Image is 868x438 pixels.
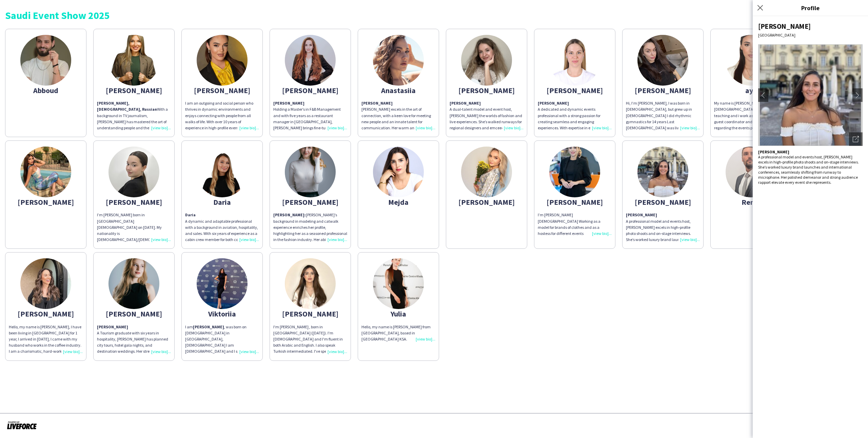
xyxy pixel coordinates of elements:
[626,199,700,205] div: [PERSON_NAME]
[461,35,512,86] img: thumb-684089f432bbc.jpeg
[538,199,612,205] div: [PERSON_NAME]
[461,147,512,197] img: thumb-68500e4ebb0a3.jpeg
[549,147,600,197] img: thumb-66e952d035012.jpeg
[273,212,347,243] p: [PERSON_NAME]’s background in modeling and catwalk experience enriches her profile, highlighting ...
[714,87,788,93] div: aya
[538,212,612,237] div: I’m [PERSON_NAME] [DEMOGRAPHIC_DATA] Working as a model for brands of clothes and as a hostess fo...
[450,199,524,205] div: [PERSON_NAME]
[97,324,171,355] p: A Tourism graduate with six years in hospitality, [PERSON_NAME] has planned city tours, hotel gal...
[9,324,83,355] div: Hello, my name is [PERSON_NAME], I have been living in [GEOGRAPHIC_DATA] for 1 year, I arrived in...
[185,212,196,217] strong: Daria
[450,101,481,106] strong: [PERSON_NAME]
[538,101,569,106] strong: [PERSON_NAME]
[185,199,259,205] div: Daria
[9,87,83,93] div: Abboud
[185,218,259,243] p: A dynamic and adaptable professional with a background in aviation, hospitality, and sales. With ...
[726,147,776,197] img: thumb-67225d805903a.png
[753,3,868,12] h3: Profile
[273,199,347,205] div: [PERSON_NAME]
[758,44,863,146] img: Crew avatar or photo
[273,324,347,355] div: I'm [PERSON_NAME] , born in [GEOGRAPHIC_DATA] ([DATE]). I'm [DEMOGRAPHIC_DATA] and I'm fluent in ...
[714,199,788,205] div: Remy
[538,87,612,93] div: [PERSON_NAME]
[373,258,424,309] img: thumb-685a96ef192ff.jpeg
[361,100,435,131] p: [PERSON_NAME] excels in the art of connection, with a keen love for meeting new people and an inn...
[549,35,600,86] img: thumb-67914f79cb527.jpeg
[185,87,259,93] div: [PERSON_NAME]
[9,311,83,317] div: [PERSON_NAME]
[361,101,393,106] b: [PERSON_NAME]
[5,10,863,20] div: Saudi Event Show 2025
[273,101,304,106] strong: [PERSON_NAME]
[361,324,435,343] div: Hello, my name is [PERSON_NAME] from [GEOGRAPHIC_DATA], based in [GEOGRAPHIC_DATA] KSA.
[108,147,159,197] img: thumb-65fc841c9c012.jpeg
[758,149,789,154] strong: [PERSON_NAME]
[726,35,776,86] img: thumb-67716add634be.jpg
[626,87,700,93] div: [PERSON_NAME]
[197,35,248,86] img: thumb-6602afca87016.jpeg
[20,35,71,86] img: thumb-67471d0de8fe8.jpeg
[108,258,159,309] img: thumb-63fcd1d4f3ff6.jpeg
[9,199,83,205] div: [PERSON_NAME]
[450,100,524,131] p: A dual‑talent model and event host, [PERSON_NAME] the worlds of fashion and live experiences. She...
[197,147,248,197] img: thumb-6794e4173cd4b.jpeg
[285,258,336,309] img: thumb-66b1e8f8832d0.jpeg
[20,147,71,197] img: thumb-6836b71314b43.jpeg
[185,311,259,317] div: Viktoriia
[361,311,435,317] div: Yulia
[373,147,424,197] img: thumb-679209ebb6d7e.jpg
[20,258,71,309] img: thumb-670f6949896b1.jpeg
[273,100,347,131] p: Holding a Master’s in F&B Management and with five years as a restaurant manager in [GEOGRAPHIC_D...
[626,212,700,243] p: A professional model and events host, [PERSON_NAME] excels in high‑profile photo shoots and on‑st...
[637,35,688,86] img: thumb-6793bbb8db0be.jpeg
[849,132,863,146] div: Open photos pop-in
[637,147,688,197] img: thumb-6792096d47a0d.jpeg
[626,100,700,131] div: Hi, I’m [PERSON_NAME], I was born in [DEMOGRAPHIC_DATA], but grew up in [DEMOGRAPHIC_DATA] I did ...
[285,35,336,86] img: thumb-66b15b8596681.jpeg
[538,106,612,131] p: A dedicated and dynamic events professional with a strong passion for creating seamless and engag...
[273,212,306,217] strong: [PERSON_NAME]:
[373,35,424,86] img: thumb-9a11c66b-6172-424d-a69c-c953662a687f.jpg
[273,311,347,317] div: [PERSON_NAME]
[97,324,128,329] strong: [PERSON_NAME]
[108,35,159,86] img: thumb-66b15c7ae2af0.jpeg
[758,149,863,185] p: A professional model and events host, [PERSON_NAME] excels in high‑profile photo shoots and on‑st...
[361,199,435,205] div: Mejda
[97,101,157,112] b: [PERSON_NAME], [DEMOGRAPHIC_DATA], Russian
[450,87,524,93] div: [PERSON_NAME]
[714,100,788,131] div: My name is [PERSON_NAME] im [DEMOGRAPHIC_DATA], i studied english teaching and i work as a projec...
[361,87,435,93] div: Anastasiia
[97,311,171,317] div: [PERSON_NAME]
[97,212,171,243] div: I’m [PERSON_NAME] born in [GEOGRAPHIC_DATA] [DEMOGRAPHIC_DATA] on [DATE]. My nationality is [DEMO...
[97,87,171,93] div: [PERSON_NAME]
[758,32,863,38] div: [GEOGRAPHIC_DATA]
[97,199,171,205] div: [PERSON_NAME]
[285,147,336,197] img: thumb-4e012301-1d15-45f3-8af1-538812040181.jpg
[185,100,259,131] div: I am an outgoing and social person who thrives in dynamic environments and enjoys connecting with...
[197,258,248,309] img: thumb-962a1663-a474-47b5-a859-d52b7805cf3c.jpg
[185,324,193,329] span: I am
[626,212,657,217] strong: [PERSON_NAME]
[193,324,224,329] b: [PERSON_NAME]
[185,324,259,355] div: , was born on [DEMOGRAPHIC_DATA] in [GEOGRAPHIC_DATA],[DEMOGRAPHIC_DATA] I am [DEMOGRAPHIC_DATA] ...
[7,420,37,430] img: Powered by Liveforce
[758,22,863,31] div: [PERSON_NAME]
[273,87,347,93] div: [PERSON_NAME]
